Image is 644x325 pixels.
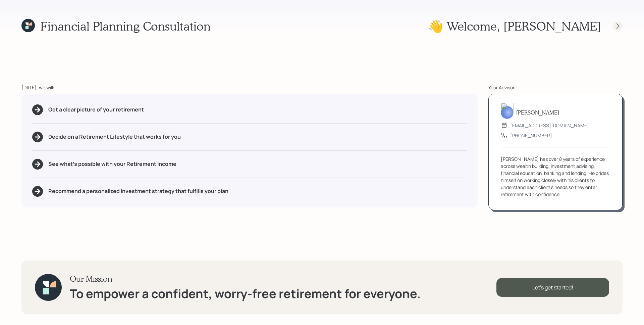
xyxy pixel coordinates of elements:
div: [PERSON_NAME] has over 8 years of experience across wealth building, investment advising, financi... [501,155,610,198]
div: Your Advisor [488,84,623,91]
h5: Decide on a Retirement Lifestyle that works for you [48,134,181,140]
div: [DATE], we will: [21,84,478,91]
img: james-distasi-headshot.png [501,103,514,119]
h1: To empower a confident, worry-free retirement for everyone. [70,286,421,301]
div: [PHONE_NUMBER] [510,132,552,139]
h5: See what's possible with your Retirement Income [48,161,176,167]
h5: Get a clear picture of your retirement [48,106,144,113]
div: Let's get started! [496,278,609,297]
h3: Our Mission [70,274,421,284]
h1: Financial Planning Consultation [40,19,211,33]
h5: [PERSON_NAME] [516,109,559,115]
h5: Recommend a personalized investment strategy that fulfills your plan [48,188,228,194]
h1: 👋 Welcome , [PERSON_NAME] [428,19,601,33]
div: [EMAIL_ADDRESS][DOMAIN_NAME] [510,122,589,129]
